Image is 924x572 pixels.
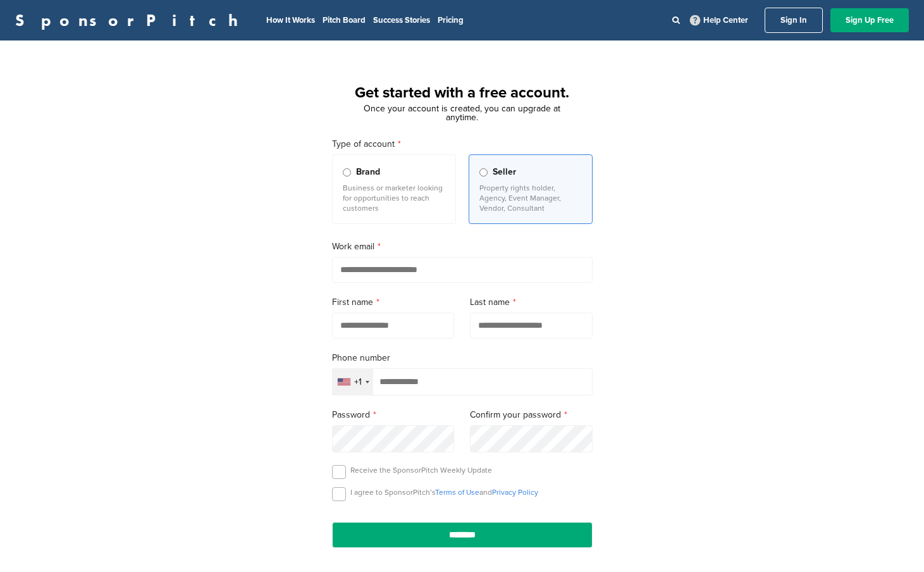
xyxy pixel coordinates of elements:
[356,165,380,179] span: Brand
[343,168,351,177] input: Brand Business or marketer looking for opportunities to reach customers
[332,240,593,254] label: Work email
[373,15,430,25] a: Success Stories
[332,351,593,365] label: Phone number
[470,295,593,309] label: Last name
[323,15,366,25] a: Pitch Board
[364,103,560,123] span: Once your account is created, you can upgrade at anytime.
[438,15,464,25] a: Pricing
[687,13,751,28] a: Help Center
[332,295,455,309] label: First name
[350,465,492,475] p: Receive the SponsorPitch Weekly Update
[765,8,823,33] a: Sign In
[830,8,909,32] a: Sign Up Free
[332,137,593,151] label: Type of account
[333,369,373,395] div: Selected country
[470,408,593,422] label: Confirm your password
[492,488,538,497] a: Privacy Policy
[266,15,315,25] a: How It Works
[332,408,455,422] label: Password
[493,165,516,179] span: Seller
[317,82,608,104] h1: Get started with a free account.
[479,168,488,177] input: Seller Property rights holder, Agency, Event Manager, Vendor, Consultant
[350,487,538,497] p: I agree to SponsorPitch’s and
[354,378,362,387] div: +1
[479,183,582,213] p: Property rights holder, Agency, Event Manager, Vendor, Consultant
[435,488,479,497] a: Terms of Use
[15,12,246,28] a: SponsorPitch
[343,183,445,213] p: Business or marketer looking for opportunities to reach customers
